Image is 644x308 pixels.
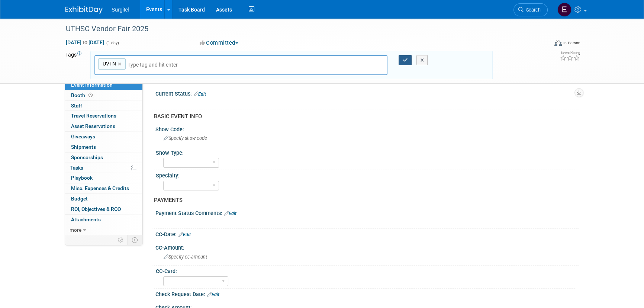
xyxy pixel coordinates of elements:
a: Shipments [65,142,142,152]
span: UVTN [101,60,116,67]
a: Staff [65,101,142,111]
span: Misc. Expenses & Credits [71,185,129,191]
div: Specialty: [156,170,575,179]
a: Edit [178,232,191,237]
div: In-Person [563,40,580,46]
div: Payment Status Comments: [155,208,579,217]
td: Personalize Event Tab Strip [115,235,128,245]
a: Event Information [65,80,142,90]
span: to [81,39,88,45]
div: Show Type: [156,147,575,157]
span: Event Information [71,82,113,88]
span: Specify cc-amount [164,254,207,260]
span: Attachments [71,216,101,222]
a: ROI, Objectives & ROO [65,204,142,214]
span: Tasks [70,165,83,171]
img: ExhibitDay [65,6,103,14]
span: Travel Reservations [71,113,116,119]
td: Toggle Event Tabs [128,235,143,245]
button: X [416,55,428,65]
div: UTHSC Vendor Fair 2025 [63,22,537,36]
div: CC-Card: [156,266,575,275]
span: Search [524,7,541,13]
div: Event Format [504,39,580,50]
span: Booth [71,92,94,98]
img: Event Coordinator [557,3,571,17]
td: Tags [65,51,84,80]
input: Type tag and hit enter [128,61,232,68]
button: Committed [197,39,241,47]
div: CC-Date: [155,229,579,238]
div: Event Rating [560,51,580,55]
span: Shipments [71,144,96,150]
div: Current Status: [155,88,579,98]
div: CC-Amount: [155,242,579,251]
div: Show Code: [155,124,579,133]
a: Booth [65,90,142,100]
img: Format-Inperson.png [554,40,562,46]
span: more [70,227,81,233]
span: Specify show code [164,135,207,141]
a: Asset Reservations [65,121,142,131]
span: (1 day) [106,41,119,45]
a: Search [513,3,548,16]
span: Sponsorships [71,154,103,160]
a: Tasks [65,163,142,173]
a: Budget [65,194,142,204]
span: [DATE] [DATE] [65,39,104,46]
div: BASIC EVENT INFO [154,113,573,121]
a: Sponsorships [65,153,142,163]
span: Giveaways [71,134,95,139]
a: Edit [224,211,236,216]
a: Travel Reservations [65,111,142,121]
span: Asset Reservations [71,123,115,129]
span: Budget [71,196,88,202]
span: Staff [71,103,82,109]
span: ROI, Objectives & ROO [71,206,121,212]
span: Booth not reserved yet [87,92,94,98]
a: more [65,225,142,235]
a: Edit [194,92,206,97]
a: Edit [207,292,219,297]
a: Giveaways [65,132,142,142]
a: Attachments [65,215,142,225]
a: Playbook [65,173,142,183]
div: PAYMENTS [154,196,573,204]
div: Check Request Date: [155,289,579,298]
span: Playbook [71,175,93,181]
span: Surgitel [112,7,129,13]
a: × [118,60,123,68]
a: Misc. Expenses & Credits [65,183,142,193]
